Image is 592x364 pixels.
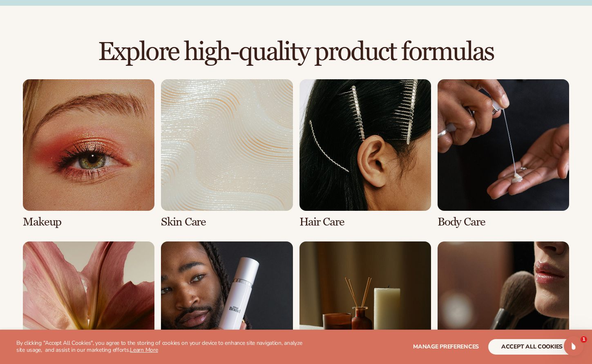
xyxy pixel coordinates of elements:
[564,336,583,356] iframe: Intercom live chat
[581,336,587,343] span: 1
[130,346,158,354] a: Learn More
[16,340,311,354] p: By clicking "Accept All Cookies", you agree to the storing of cookies on your device to enhance s...
[161,79,293,228] div: 2 / 8
[413,339,479,355] button: Manage preferences
[299,79,431,228] div: 3 / 8
[438,79,569,228] div: 4 / 8
[299,216,431,228] h3: Hair Care
[23,79,154,228] div: 1 / 8
[161,216,293,228] h3: Skin Care
[438,216,569,228] h3: Body Care
[488,339,576,355] button: accept all cookies
[23,216,154,228] h3: Makeup
[413,343,479,351] span: Manage preferences
[23,38,569,66] h2: Explore high-quality product formulas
